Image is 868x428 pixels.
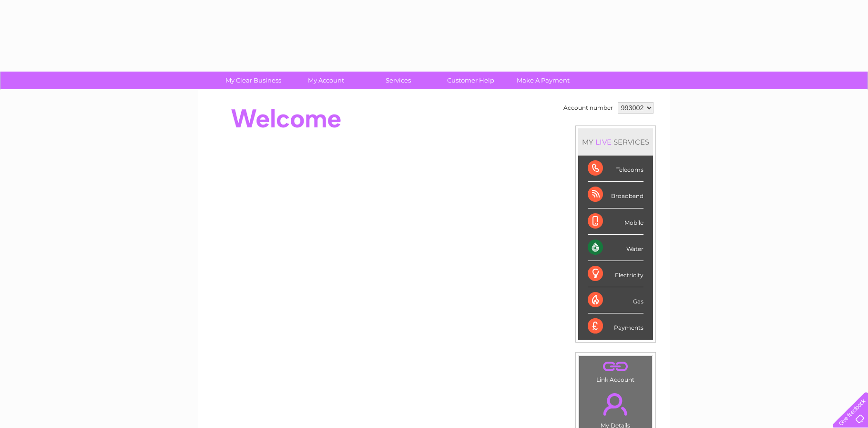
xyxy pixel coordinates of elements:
[561,100,615,116] td: Account number
[582,358,650,375] a: .
[588,313,643,339] div: Payments
[578,128,653,156] div: MY SERVICES
[588,209,643,235] div: Mobile
[588,235,643,261] div: Water
[579,355,653,386] td: Link Account
[286,72,365,89] a: My Account
[588,182,643,208] div: Broadband
[582,387,650,421] a: .
[588,261,643,287] div: Electricity
[588,156,643,182] div: Telecoms
[588,287,643,313] div: Gas
[504,72,582,89] a: Make A Payment
[359,72,438,89] a: Services
[593,137,613,146] div: LIVE
[431,72,510,89] a: Customer Help
[214,72,293,89] a: My Clear Business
